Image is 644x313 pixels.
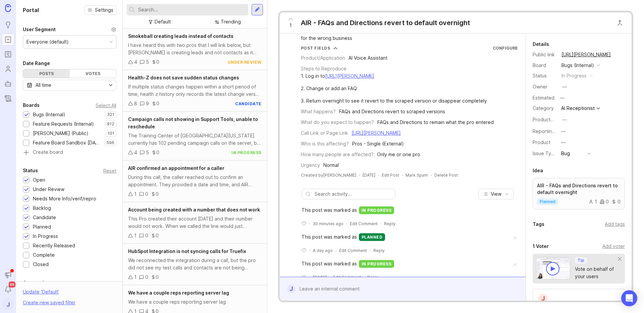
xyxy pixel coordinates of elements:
[134,190,137,198] div: 1
[128,215,262,230] div: This Pro created their account [DATE] and their number would not work. When we called the line wo...
[2,269,14,281] button: Announcements
[85,5,116,15] button: Settings
[156,100,159,107] div: 0
[128,257,262,271] div: We reconnected the integration during a call, but the pro did not see my test calls and contacts ...
[138,6,246,13] input: Search...
[333,274,361,280] div: Edit Comment
[33,233,58,240] div: In Progress
[301,65,346,72] div: Steps to Reproduce
[128,75,239,80] span: Health-Z does not save sudden status changes
[301,18,470,27] div: AIR - FAQs and Directions revert to default overnight
[367,274,379,280] div: Reply
[128,132,262,147] div: The Training Center of [GEOGRAPHIC_DATA][US_STATE] currently has 102 pending campaign calls on th...
[134,149,137,156] div: 4
[33,261,49,268] div: Closed
[128,298,262,306] div: We have a couple reps reporting server lag
[533,167,543,175] div: Idea
[23,101,40,109] div: Boards
[301,45,338,51] button: Post Fields
[302,260,357,268] span: This post was marked as
[33,223,51,231] div: Planned
[561,106,595,111] div: AI Receptionist
[373,248,385,253] div: Reply
[33,251,55,259] div: Complete
[309,221,310,227] div: ·
[96,104,116,107] div: Select All
[2,48,14,60] a: Roadmaps
[533,128,569,134] label: Reporting Team
[364,274,365,280] div: ·
[533,150,557,156] label: Issue Type
[402,172,403,178] div: ·
[23,150,116,156] a: Create board
[23,59,50,67] div: Date Range
[352,130,401,136] a: [URL][PERSON_NAME]
[533,178,625,209] a: AIR - FAQs and Directions revert to default overnightplanned100
[107,121,114,127] p: 912
[600,199,609,204] div: 0
[536,257,570,279] img: video-thumbnail-vote-d41b83416815613422e2ca741bf692cc.jpg
[33,111,65,118] div: Bugs (Internal)
[134,273,137,281] div: 1
[537,182,621,196] p: AIR - FAQs and Directions revert to default overnight
[339,108,445,115] div: FAQs and Directions revert to scraped versions
[146,58,149,66] div: 5
[562,83,567,90] div: —
[128,33,233,39] span: Smokeball creating leads instead of contacts
[370,248,371,253] div: ·
[533,83,556,90] div: Owner
[128,248,246,254] span: HubSpot Integration is not syncing calls for Truefix
[538,293,548,304] div: J
[155,18,171,25] div: Default
[156,232,159,239] div: 0
[323,162,339,169] div: Normal
[605,221,625,228] div: Add tags
[359,260,394,268] div: in progress
[562,116,567,123] div: —
[301,140,349,147] div: Who is this affecting?
[23,299,75,306] div: Create new saved filter
[578,258,584,263] p: Tip
[134,232,137,239] div: 1
[533,242,549,250] div: 1 Voter
[384,221,395,227] div: Reply
[602,243,625,250] div: Add voter
[309,274,310,280] div: ·
[9,281,15,288] span: 99
[33,130,89,137] div: [PERSON_NAME] (Public)
[533,96,554,100] div: Estimated
[350,221,378,227] div: Edit Comment
[146,100,149,107] div: 9
[558,93,567,102] div: —
[2,19,14,31] a: Ideas
[561,72,587,79] div: in progress
[359,233,385,241] div: planned
[533,139,550,145] label: Product
[128,290,229,296] span: We have a couple reps reporting server lag
[613,16,627,29] button: Close button
[561,150,570,157] div: Bug
[491,191,501,197] span: View
[434,172,458,178] div: Delete Post
[348,54,387,62] div: AI Voice Assistant
[128,83,262,98] div: If multiple status changes happen within a short period of time, health z history only records th...
[313,221,343,227] span: 30 minutes ago
[23,167,38,175] div: Status
[621,290,637,306] div: Open Intercom Messenger
[301,45,330,51] div: Post Fields
[335,248,336,253] div: ·
[33,120,94,128] div: Feature Requests (Internal)
[363,173,375,178] time: [DATE]
[23,6,39,14] h1: Portal
[575,265,618,280] div: Vote on behalf of your users
[23,288,59,299] div: Update ' Default '
[559,50,613,59] a: [URL][PERSON_NAME]
[123,70,267,112] a: Health-Z does not save sudden status changesIf multiple status changes happen within a short peri...
[95,7,113,13] span: Settings
[302,233,357,241] span: This post was marked as
[33,139,101,146] div: Feature Board Sandbox [DATE]
[339,248,367,253] div: Edit Comment
[380,221,381,227] div: ·
[329,274,330,280] div: ·
[301,27,512,42] div: His FAQs also revert to the autopopulated scraped answers overnight. Additionally, they are for t...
